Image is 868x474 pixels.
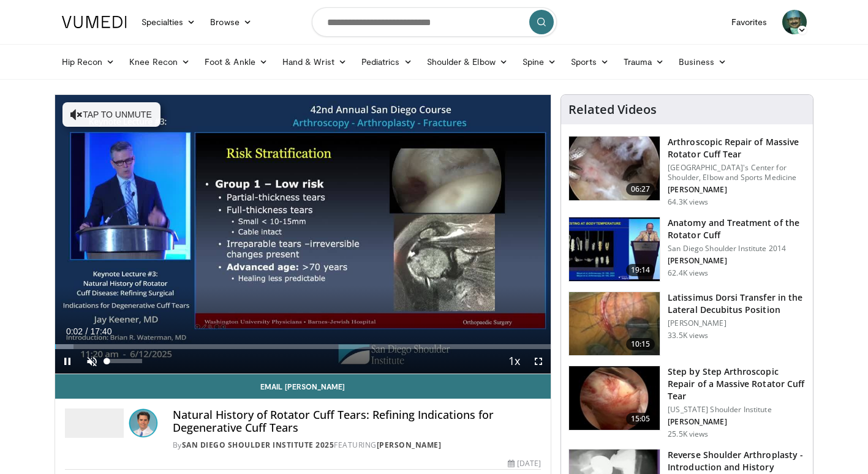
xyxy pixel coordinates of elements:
[354,50,420,74] a: Pediatrics
[65,408,124,438] img: San Diego Shoulder Institute 2025
[55,50,123,74] a: Hip Recon
[668,405,806,415] p: [US_STATE] Shoulder Institute
[197,50,275,74] a: Foot & Ankle
[668,268,708,278] p: 62.4K views
[80,349,104,374] button: Unmute
[668,136,806,160] h3: Arthroscopic Repair of Massive Rotator Cuff Tear
[668,244,806,254] p: San Diego Shoulder Institute 2014
[107,359,142,363] div: Volume Level
[173,408,542,435] h4: Natural History of Rotator Cuff Tears: Refining Indications for Degenerative Cuff Tears
[568,292,806,356] a: 10:15 Latissimus Dorsi Transfer in the Lateral Decubitus Position [PERSON_NAME] 33.5K views
[668,256,806,266] p: [PERSON_NAME]
[134,10,203,34] a: Specialties
[668,429,708,439] p: 25.5K views
[312,7,557,37] input: Search topics, interventions
[668,366,806,402] h3: Step by Step Arthroscopic Repair of a Massive Rotator Cuff Tear
[129,408,158,438] img: Avatar
[724,10,775,34] a: Favorites
[668,163,806,182] p: [GEOGRAPHIC_DATA]'s Center for Shoulder, Elbow and Sports Medicine
[668,197,708,207] p: 64.3K views
[62,16,127,28] img: VuMedi Logo
[668,318,806,328] p: [PERSON_NAME]
[122,50,197,74] a: Knee Recon
[568,102,657,117] h4: Related Videos
[616,50,672,74] a: Trauma
[526,349,551,374] button: Fullscreen
[55,95,551,374] video-js: Video Player
[62,102,160,127] button: Tap to unmute
[569,217,660,281] img: 58008271-3059-4eea-87a5-8726eb53a503.150x105_q85_crop-smart_upscale.jpg
[626,264,655,276] span: 19:14
[668,331,708,340] p: 33.5K views
[203,10,259,34] a: Browse
[182,440,334,450] a: San Diego Shoulder Institute 2025
[173,440,542,451] div: By FEATURING
[568,136,806,207] a: 06:27 Arthroscopic Repair of Massive Rotator Cuff Tear [GEOGRAPHIC_DATA]'s Center for Shoulder, E...
[502,349,526,374] button: Playback Rate
[668,217,806,241] h3: Anatomy and Treatment of the Rotator Cuff
[782,10,807,34] img: Avatar
[568,217,806,282] a: 19:14 Anatomy and Treatment of the Rotator Cuff San Diego Shoulder Institute 2014 [PERSON_NAME] 6...
[508,458,541,469] div: [DATE]
[515,50,564,74] a: Spine
[626,413,655,425] span: 15:05
[66,326,83,336] span: 0:02
[671,50,734,74] a: Business
[55,349,80,374] button: Pause
[564,50,616,74] a: Sports
[668,417,806,427] p: [PERSON_NAME]
[569,366,660,430] img: 7cd5bdb9-3b5e-40f2-a8f4-702d57719c06.150x105_q85_crop-smart_upscale.jpg
[569,137,660,200] img: 281021_0002_1.png.150x105_q85_crop-smart_upscale.jpg
[668,292,806,316] h3: Latissimus Dorsi Transfer in the Lateral Decubitus Position
[90,326,111,336] span: 17:40
[377,440,442,450] a: [PERSON_NAME]
[55,374,551,399] a: Email [PERSON_NAME]
[55,344,551,349] div: Progress Bar
[626,338,655,350] span: 10:15
[626,183,655,195] span: 06:27
[668,185,806,195] p: [PERSON_NAME]
[420,50,515,74] a: Shoulder & Elbow
[86,326,88,336] span: /
[275,50,354,74] a: Hand & Wrist
[668,449,806,473] h3: Reverse Shoulder Arthroplasty - Introduction and History
[569,292,660,356] img: 38501_0000_3.png.150x105_q85_crop-smart_upscale.jpg
[568,366,806,439] a: 15:05 Step by Step Arthroscopic Repair of a Massive Rotator Cuff Tear [US_STATE] Shoulder Institu...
